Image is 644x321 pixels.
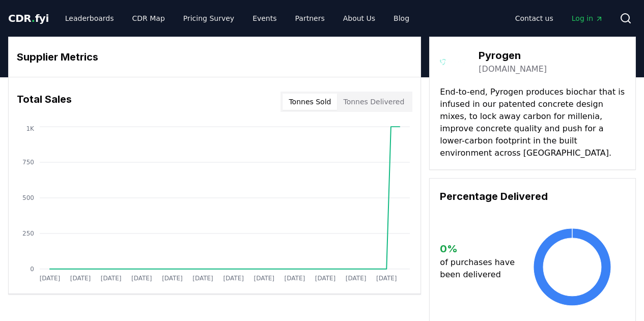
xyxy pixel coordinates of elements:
tspan: 0 [30,266,34,273]
a: CDR Map [124,9,173,27]
h3: Total Sales [17,92,72,112]
tspan: [DATE] [254,275,275,282]
tspan: [DATE] [162,275,183,282]
tspan: 750 [22,159,34,166]
tspan: [DATE] [346,275,367,282]
button: Tonnes Delivered [337,94,410,110]
img: Pyrogen-logo [440,47,468,76]
a: CDR.fyi [8,11,49,25]
tspan: [DATE] [101,275,122,282]
tspan: [DATE] [131,275,152,282]
span: CDR fyi [8,12,49,24]
button: Tonnes Sold [283,94,337,110]
tspan: [DATE] [70,275,91,282]
a: [DOMAIN_NAME] [479,63,547,75]
a: Leaderboards [57,9,122,27]
nav: Main [57,9,417,27]
h3: Percentage Delivered [440,189,625,204]
a: Pricing Survey [175,9,242,27]
h3: Supplier Metrics [17,49,412,65]
tspan: [DATE] [223,275,244,282]
span: Log in [572,13,603,23]
a: Partners [287,9,333,27]
tspan: [DATE] [40,275,61,282]
a: Contact us [507,9,562,27]
tspan: [DATE] [376,275,397,282]
a: About Us [335,9,383,27]
a: Blog [385,9,417,27]
h3: 0 % [440,241,519,256]
tspan: [DATE] [192,275,213,282]
tspan: [DATE] [285,275,305,282]
nav: Main [507,9,611,27]
tspan: 500 [22,194,34,201]
p: of purchases have been delivered [440,256,519,281]
span: . [32,12,35,24]
a: Events [244,9,285,27]
tspan: 1K [26,125,35,132]
a: Log in [564,9,611,27]
tspan: 250 [22,230,34,237]
p: End-to-end, Pyrogen produces biochar that is infused in our patented concrete design mixes, to lo... [440,86,625,159]
h3: Pyrogen [479,48,547,63]
tspan: [DATE] [315,275,336,282]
